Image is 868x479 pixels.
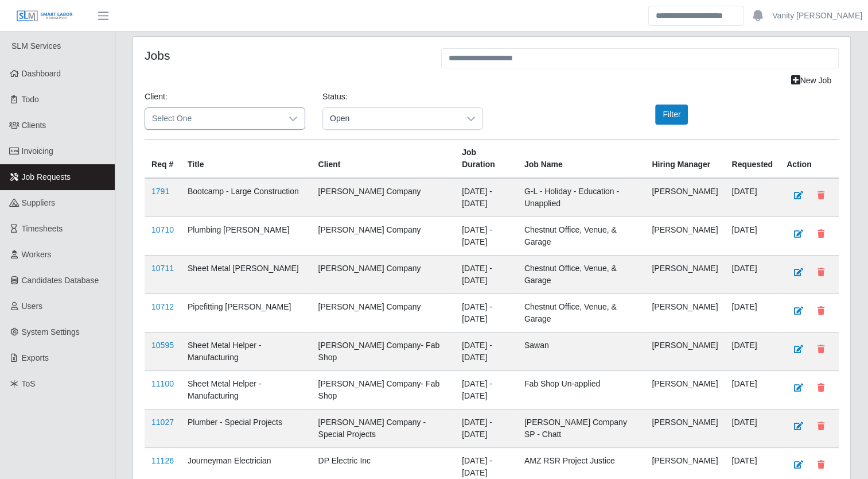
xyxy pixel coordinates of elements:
[517,178,645,217] td: G-L - Holiday - Education - Unapplied
[725,217,780,256] td: [DATE]
[151,187,169,196] a: 1791
[455,217,517,256] td: [DATE] - [DATE]
[645,178,725,217] td: [PERSON_NAME]
[725,256,780,294] td: [DATE]
[311,217,455,256] td: [PERSON_NAME] Company
[22,121,46,130] span: Clients
[645,333,725,371] td: [PERSON_NAME]
[22,250,52,259] span: Workers
[725,371,780,410] td: [DATE]
[645,410,725,448] td: [PERSON_NAME]
[455,294,517,333] td: [DATE] - [DATE]
[323,108,460,129] span: Open
[181,410,312,448] td: Plumber - Special Projects
[645,256,725,294] td: [PERSON_NAME]
[151,264,174,273] a: 10711
[725,410,780,448] td: [DATE]
[725,178,780,217] td: [DATE]
[517,410,645,448] td: [PERSON_NAME] Company SP - Chatt
[645,371,725,410] td: [PERSON_NAME]
[455,410,517,448] td: [DATE] - [DATE]
[181,178,312,217] td: Bootcamp - Large Construction
[648,6,744,26] input: Search
[517,294,645,333] td: Chestnut Office, Venue, & Garage
[22,353,49,362] span: Exports
[784,71,839,91] a: New Job
[11,41,61,51] span: SLM Services
[517,333,645,371] td: Sawan
[151,379,174,388] a: 11100
[22,276,99,285] span: Candidates Database
[151,456,174,465] a: 11126
[311,333,455,371] td: [PERSON_NAME] Company- Fab Shop
[645,294,725,333] td: [PERSON_NAME]
[311,410,455,448] td: [PERSON_NAME] Company - Special Projects
[151,302,174,311] a: 10712
[311,256,455,294] td: [PERSON_NAME] Company
[455,256,517,294] td: [DATE] - [DATE]
[151,225,174,234] a: 10710
[181,217,312,256] td: Plumbing [PERSON_NAME]
[145,108,282,129] span: Select One
[645,217,725,256] td: [PERSON_NAME]
[311,140,455,179] th: Client
[22,198,55,207] span: Suppliers
[22,224,63,233] span: Timesheets
[22,146,53,156] span: Invoicing
[145,48,424,63] h4: Jobs
[517,371,645,410] td: Fab Shop Un-applied
[725,294,780,333] td: [DATE]
[151,418,174,427] a: 11027
[151,341,174,350] a: 10595
[22,302,43,311] span: Users
[517,140,645,179] th: Job Name
[311,178,455,217] td: [PERSON_NAME] Company
[16,10,73,22] img: SLM Logo
[22,69,61,78] span: Dashboard
[145,91,168,103] label: Client:
[22,327,80,337] span: System Settings
[311,371,455,410] td: [PERSON_NAME] Company- Fab Shop
[725,140,780,179] th: Requested
[181,333,312,371] td: Sheet Metal Helper - Manufacturing
[181,256,312,294] td: Sheet Metal [PERSON_NAME]
[455,140,517,179] th: Job Duration
[22,379,36,388] span: ToS
[780,140,839,179] th: Action
[772,10,862,22] a: Vanity [PERSON_NAME]
[455,333,517,371] td: [DATE] - [DATE]
[181,140,312,179] th: Title
[455,178,517,217] td: [DATE] - [DATE]
[181,371,312,410] td: Sheet Metal Helper - Manufacturing
[311,294,455,333] td: [PERSON_NAME] Company
[645,140,725,179] th: Hiring Manager
[145,140,181,179] th: Req #
[322,91,348,103] label: Status:
[181,294,312,333] td: Pipefitting [PERSON_NAME]
[22,95,39,104] span: Todo
[725,333,780,371] td: [DATE]
[517,217,645,256] td: Chestnut Office, Venue, & Garage
[517,256,645,294] td: Chestnut Office, Venue, & Garage
[22,172,71,181] span: Job Requests
[455,371,517,410] td: [DATE] - [DATE]
[655,105,688,125] button: Filter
